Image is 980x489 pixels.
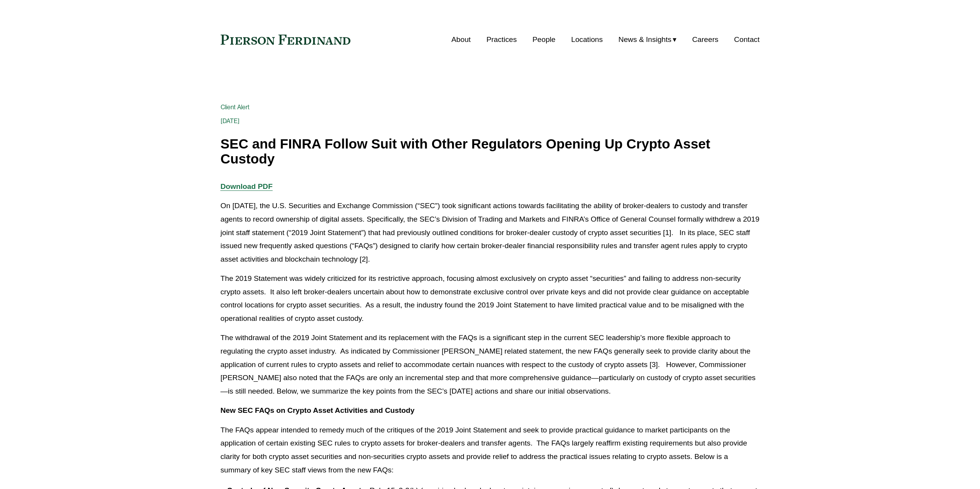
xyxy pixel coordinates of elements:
a: Careers [692,32,718,47]
a: Practices [486,32,517,47]
a: Contact [734,32,759,47]
p: The withdrawal of the 2019 Joint Statement and its replacement with the FAQs is a significant ste... [221,331,760,398]
a: folder dropdown [618,32,677,47]
a: Locations [571,32,603,47]
a: Download PDF [221,182,273,190]
a: Client Alert [221,103,250,111]
span: News & Insights [618,33,672,47]
span: [DATE] [221,117,240,125]
h1: SEC and FINRA Follow Suit with Other Regulators Opening Up Crypto Asset Custody [221,137,760,166]
strong: New SEC FAQs on Crypto Asset Activities and Custody [221,406,415,414]
p: On [DATE], the U.S. Securities and Exchange Commission (“SEC”) took significant actions towards f... [221,199,760,266]
a: About [451,32,471,47]
a: People [533,32,556,47]
p: The FAQs appear intended to remedy much of the critiques of the 2019 Joint Statement and seek to ... [221,424,760,477]
p: The 2019 Statement was widely criticized for its restrictive approach, focusing almost exclusivel... [221,272,760,325]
